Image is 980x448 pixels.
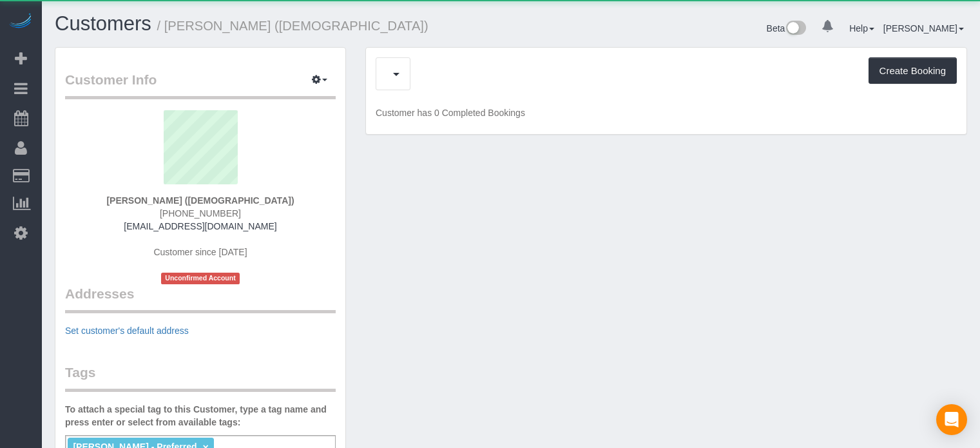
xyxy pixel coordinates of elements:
legend: Customer Info [65,70,336,99]
p: Customer has 0 Completed Bookings [376,106,957,119]
span: [PHONE_NUMBER]‬ [160,208,241,219]
img: New interface [785,21,806,37]
a: [PERSON_NAME] [883,23,964,34]
small: / [PERSON_NAME] ([DEMOGRAPHIC_DATA]) [157,19,428,33]
legend: Tags [65,363,336,392]
a: Beta [767,23,807,34]
div: Open Intercom Messenger [936,404,967,435]
span: Customer since [DATE] [153,247,247,257]
a: [EMAIL_ADDRESS][DOMAIN_NAME] [124,221,276,231]
strong: [PERSON_NAME] ([DEMOGRAPHIC_DATA]) [106,195,294,206]
img: Automaid Logo [8,13,34,31]
button: Create Booking [869,57,957,84]
label: To attach a special tag to this Customer, type a tag name and press enter or select from availabl... [65,403,336,429]
a: Set customer's default address [65,326,189,336]
span: Unconfirmed Account [161,273,240,284]
a: Customers [55,12,151,35]
a: Help [849,23,874,34]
